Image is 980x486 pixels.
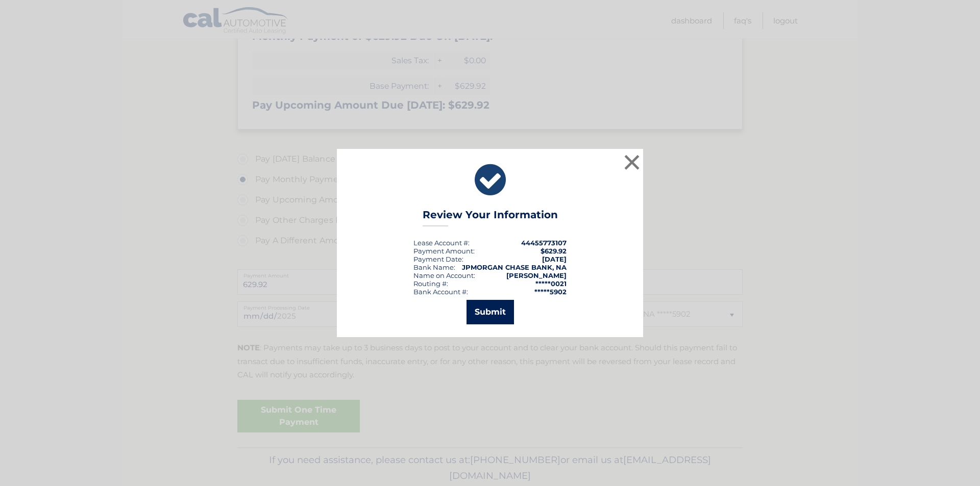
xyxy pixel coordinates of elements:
[541,247,567,255] span: $629.92
[413,263,455,271] div: Bank Name:
[521,239,567,247] strong: 44455773107
[413,255,463,263] div: :
[622,152,642,172] button: ×
[462,263,567,271] strong: JPMORGAN CHASE BANK, NA
[542,255,567,263] span: [DATE]
[506,271,567,279] strong: [PERSON_NAME]
[413,239,470,247] div: Lease Account #:
[413,279,448,288] div: Routing #:
[413,288,468,296] div: Bank Account #:
[413,247,475,255] div: Payment Amount:
[413,271,475,279] div: Name on Account:
[423,209,558,226] h3: Review Your Information
[467,300,514,324] button: Submit
[413,255,462,263] span: Payment Date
